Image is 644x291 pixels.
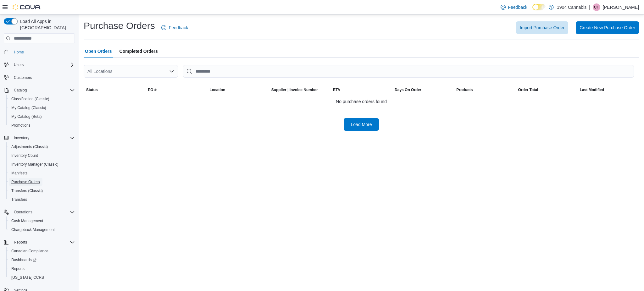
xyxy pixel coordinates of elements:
[9,274,47,281] a: [US_STATE] CCRS
[11,48,75,56] span: Home
[330,85,392,95] button: ETA
[11,208,35,216] button: Operations
[395,87,421,92] span: Days On Order
[9,95,75,103] span: Classification (Classic)
[84,19,155,32] h1: Purchase Orders
[85,45,112,58] span: Open Orders
[6,273,77,282] button: [US_STATE] CCRS
[18,18,75,31] span: Load All Apps in [GEOGRAPHIC_DATA]
[9,256,39,264] a: Dashboards
[9,113,44,120] a: My Catalog (Beta)
[11,114,42,119] span: My Catalog (Beta)
[351,121,372,128] span: Load More
[9,217,75,225] span: Cash Management
[84,85,145,95] button: Status
[508,4,527,10] span: Feedback
[9,161,75,168] span: Inventory Manager (Classic)
[11,239,75,246] span: Reports
[532,10,533,11] span: Dark Mode
[6,178,77,186] button: Purchase Orders
[1,73,77,82] button: Customers
[9,247,75,255] span: Canadian Compliance
[11,227,55,232] span: Chargeback Management
[6,195,77,204] button: Transfers
[14,135,29,140] span: Inventory
[336,98,387,105] span: No purchase orders found
[344,118,379,131] button: Load More
[14,240,27,245] span: Reports
[11,179,40,184] span: Purchase Orders
[11,239,30,246] button: Reports
[14,210,32,215] span: Operations
[516,85,577,95] button: Order Total
[9,217,46,225] a: Cash Management
[9,178,42,186] a: Purchase Orders
[9,113,75,120] span: My Catalog (Beta)
[11,61,26,69] button: Users
[9,187,45,195] a: Transfers (Classic)
[6,169,77,178] button: Manifests
[9,104,49,112] a: My Catalog (Classic)
[9,122,33,129] a: Promotions
[9,143,75,151] span: Adjustments (Classic)
[14,50,24,55] span: Home
[520,25,564,31] span: Import Purchase Order
[6,225,77,234] button: Chargeback Management
[11,188,43,193] span: Transfers (Classic)
[9,178,75,186] span: Purchase Orders
[9,196,30,203] a: Transfers
[518,87,538,92] span: Order Total
[119,45,158,58] span: Completed Orders
[9,169,30,177] a: Manifests
[9,247,51,255] a: Canadian Compliance
[271,87,318,92] span: Supplier | Invoice Number
[209,87,225,92] span: Location
[11,208,75,216] span: Operations
[6,160,77,169] button: Inventory Manager (Classic)
[6,151,77,160] button: Inventory Count
[169,69,174,74] button: Open list of options
[9,187,75,195] span: Transfers (Classic)
[1,86,77,95] button: Catalog
[11,74,35,81] a: Customers
[6,255,77,264] a: Dashboards
[557,3,586,11] p: 1904 Cannabis
[145,85,207,95] button: PO #
[9,226,57,233] a: Chargeback Management
[6,142,77,151] button: Adjustments (Classic)
[11,266,25,271] span: Reports
[6,95,77,103] button: Classification (Classic)
[456,87,473,92] span: Products
[392,85,454,95] button: Days On Order
[183,65,634,78] input: This is a search bar. After typing your query, hit enter to filter the results lower in the page.
[6,112,77,121] button: My Catalog (Beta)
[269,85,330,95] button: Supplier | Invoice Number
[9,256,75,264] span: Dashboards
[11,123,31,128] span: Promotions
[9,226,75,233] span: Chargeback Management
[11,144,48,149] span: Adjustments (Classic)
[11,249,48,254] span: Canadian Compliance
[580,25,635,31] span: Create New Purchase Order
[594,3,599,11] span: CT
[13,4,41,10] img: Cova
[593,3,600,11] div: Cody Tomlinson
[11,197,27,202] span: Transfers
[9,265,75,272] span: Reports
[11,74,75,81] span: Customers
[9,161,61,168] a: Inventory Manager (Classic)
[6,103,77,112] button: My Catalog (Classic)
[9,265,27,272] a: Reports
[9,196,75,203] span: Transfers
[9,169,75,177] span: Manifests
[14,75,32,80] span: Customers
[11,86,75,94] span: Catalog
[1,60,77,69] button: Users
[86,87,98,92] span: Status
[11,257,36,262] span: Dashboards
[576,21,639,34] button: Create New Purchase Order
[11,96,49,102] span: Classification (Classic)
[14,62,24,67] span: Users
[516,21,568,34] button: Import Purchase Order
[603,3,639,11] p: [PERSON_NAME]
